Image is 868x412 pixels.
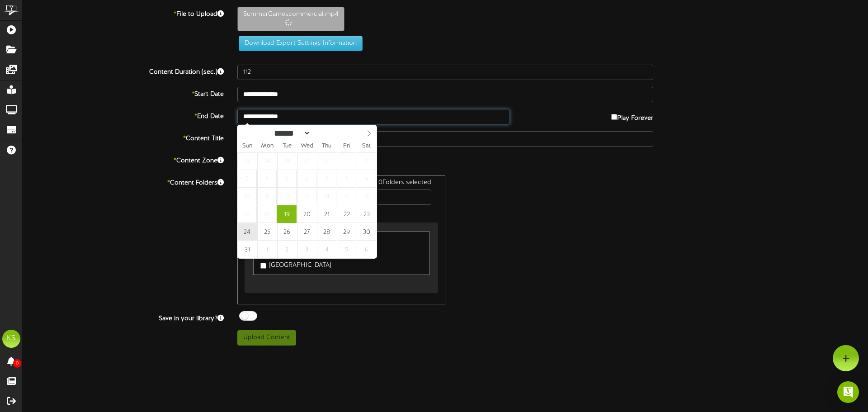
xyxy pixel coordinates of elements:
[297,241,316,258] span: September 3, 2025
[297,152,316,170] span: July 30, 2025
[297,205,316,223] span: August 20, 2025
[611,114,617,120] input: Play Forever
[337,223,356,241] span: August 29, 2025
[237,152,257,170] span: July 27, 2025
[317,188,336,205] span: August 14, 2025
[16,131,231,143] label: Content Title
[239,36,363,51] button: Download Export Settings Information
[16,175,231,188] label: Content Folders
[237,330,296,346] button: Upload Content
[277,205,297,223] span: August 19, 2025
[237,188,257,205] span: August 10, 2025
[16,87,231,99] label: Start Date
[611,109,653,123] label: Play Forever
[337,241,356,258] span: September 5, 2025
[357,241,376,258] span: September 6, 2025
[16,153,231,166] label: Content Zone
[317,241,336,258] span: September 4, 2025
[277,152,297,170] span: July 29, 2025
[277,143,297,149] span: Tue
[357,205,376,223] span: August 23, 2025
[260,258,331,270] label: [GEOGRAPHIC_DATA]
[317,205,336,223] span: August 21, 2025
[257,205,277,223] span: August 18, 2025
[317,143,337,149] span: Thu
[357,223,376,241] span: August 30, 2025
[16,7,231,19] label: File to Upload
[317,223,336,241] span: August 28, 2025
[237,131,653,147] input: Title of this Content
[297,143,317,149] span: Wed
[297,170,316,188] span: August 6, 2025
[260,263,266,269] input: [GEOGRAPHIC_DATA]
[2,330,20,348] div: KS
[277,170,297,188] span: August 5, 2025
[237,241,257,258] span: August 31, 2025
[337,170,356,188] span: August 8, 2025
[257,143,277,149] span: Mon
[16,311,231,323] label: Save in your library?
[277,188,297,205] span: August 12, 2025
[337,152,356,170] span: August 1, 2025
[257,188,277,205] span: August 11, 2025
[317,152,336,170] span: July 31, 2025
[257,223,277,241] span: August 25, 2025
[234,40,363,47] a: Download Export Settings Information
[237,223,257,241] span: August 24, 2025
[297,223,316,241] span: August 27, 2025
[257,170,277,188] span: August 4, 2025
[357,170,376,188] span: August 9, 2025
[317,170,336,188] span: August 7, 2025
[357,188,376,205] span: August 16, 2025
[237,205,257,223] span: August 17, 2025
[257,152,277,170] span: July 28, 2025
[237,170,257,188] span: August 3, 2025
[277,241,297,258] span: September 2, 2025
[237,143,257,149] span: Sun
[311,128,343,138] input: Year
[357,143,377,149] span: Sat
[16,65,231,77] label: Content Duration (sec.)
[337,205,356,223] span: August 22, 2025
[16,109,231,121] label: End Date
[837,381,859,403] div: Open Intercom Messenger
[357,152,376,170] span: August 2, 2025
[257,241,277,258] span: September 1, 2025
[337,143,357,149] span: Fri
[277,223,297,241] span: August 26, 2025
[297,188,316,205] span: August 13, 2025
[13,359,21,368] span: 0
[337,188,356,205] span: August 15, 2025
